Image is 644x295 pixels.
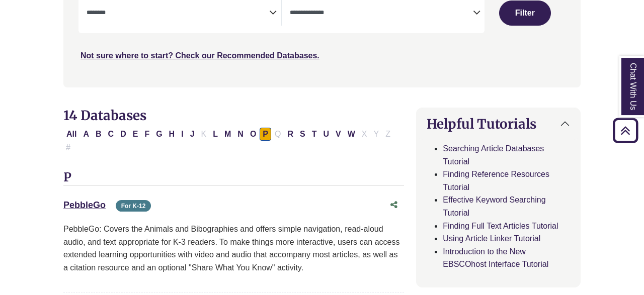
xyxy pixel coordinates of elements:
[443,222,558,230] a: Finding Full Text Articles Tutorial
[117,128,129,141] button: Filter Results D
[178,128,186,141] button: Filter Results I
[320,128,332,141] button: Filter Results U
[87,10,269,18] textarea: Search
[297,128,308,141] button: Filter Results S
[443,170,549,191] a: Finding Reference Resources Tutorial
[116,200,150,212] span: For K-12
[210,128,221,141] button: Filter Results L
[234,128,247,141] button: Filter Results N
[63,129,394,151] div: Alpha-list to filter by first letter of database name
[63,128,79,141] button: All
[93,128,105,141] button: Filter Results B
[153,128,165,141] button: Filter Results G
[290,10,472,18] textarea: Search
[80,51,319,60] a: Not sure where to start? Check our Recommended Databases.
[284,128,296,141] button: Filter Results R
[417,108,580,140] button: Helpful Tutorials
[345,128,358,141] button: Filter Results W
[63,223,404,274] p: PebbleGo: Covers the Animals and Bibographies and offers simple navigation, read-aloud audio, and...
[63,170,404,185] h3: P
[166,128,178,141] button: Filter Results H
[221,128,234,141] button: Filter Results M
[130,128,141,141] button: Filter Results E
[260,128,271,141] button: Filter Results P
[63,200,106,210] a: PebbleGo
[609,124,641,137] a: Back to Top
[309,128,320,141] button: Filter Results T
[187,128,198,141] button: Filter Results J
[443,144,544,166] a: Searching Article Databases Tutorial
[443,195,545,217] a: Effective Keyword Searching Tutorial
[384,195,404,215] button: Share this database
[333,128,344,141] button: Filter Results V
[443,234,540,243] a: Using Article Linker Tutorial
[499,1,551,26] button: Submit for Search Results
[141,128,152,141] button: Filter Results F
[105,128,117,141] button: Filter Results C
[247,128,259,141] button: Filter Results O
[443,247,548,269] a: Introduction to the New EBSCOhost Interface Tutorial
[80,128,92,141] button: Filter Results A
[63,107,146,124] span: 14 Databases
